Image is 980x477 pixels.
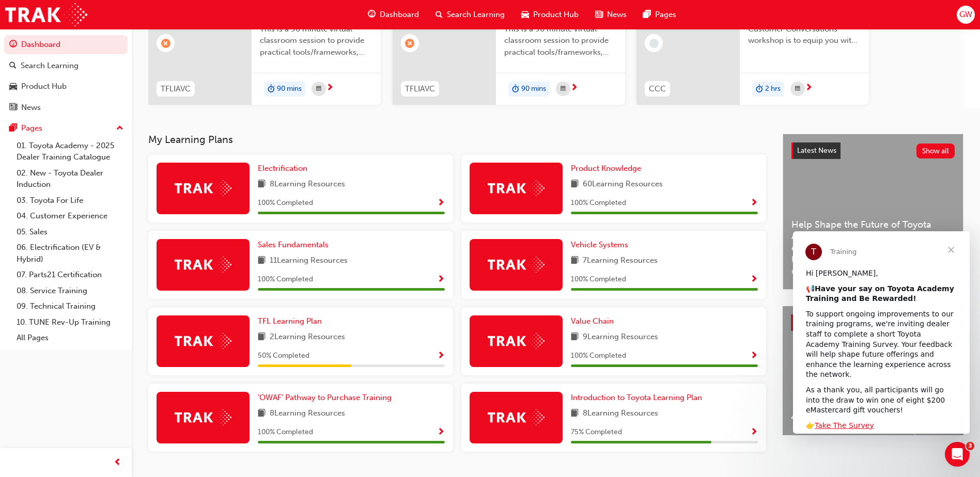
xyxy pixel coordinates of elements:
[4,119,128,138] button: Pages
[9,40,17,50] span: guage-icon
[21,81,67,92] div: Product Hub
[571,350,626,362] span: 100 % Completed
[571,178,579,191] span: book-icon
[791,253,955,277] span: Revolutionise the way you access and manage your learning resources.
[916,144,955,158] button: Show all
[4,35,128,54] a: Dashboard
[750,275,758,284] span: Show Progress
[437,426,445,439] button: Show Progress
[750,197,758,210] button: Show Progress
[488,257,545,273] img: Trak
[405,39,414,48] span: learningRecordVerb_ABSENT-icon
[643,8,651,21] span: pages-icon
[437,273,445,286] button: Show Progress
[583,331,658,344] span: 9 Learning Resources
[447,9,505,21] span: Search Learning
[161,83,191,95] span: TFLIAVC
[571,407,579,420] span: book-icon
[258,350,309,362] span: 50 % Completed
[258,407,266,420] span: book-icon
[765,83,781,95] span: 2 hrs
[587,4,635,25] a: news-iconNews
[270,255,348,267] span: 11 Learning Resources
[521,8,529,21] span: car-icon
[258,393,392,402] span: 'OWAF' Pathway to Purchase Training
[9,82,17,91] span: car-icon
[504,23,617,58] span: This is a 90 minute virtual classroom session to provide practical tools/frameworks, behaviours a...
[488,333,545,349] img: Trak
[793,231,970,434] iframe: Intercom live chat message
[795,83,800,96] span: calendar-icon
[805,84,813,93] span: next-icon
[521,83,546,95] span: 90 mins
[258,274,313,285] span: 100 % Completed
[750,199,758,208] span: Show Progress
[512,83,519,96] span: duration-icon
[571,315,618,327] a: Value Chain
[258,164,307,173] span: Electrification
[649,39,659,48] span: learningRecordVerb_NONE-icon
[360,4,427,25] a: guage-iconDashboard
[797,146,836,155] span: Latest News
[161,39,170,48] span: learningRecordVerb_ABSENT-icon
[571,255,579,267] span: book-icon
[649,83,666,95] span: CCC
[326,84,334,93] span: next-icon
[435,8,443,21] span: search-icon
[571,163,645,174] a: Product Knowledge
[488,180,545,196] img: Trak
[750,273,758,286] button: Show Progress
[571,331,579,344] span: book-icon
[9,61,17,71] span: search-icon
[966,442,974,450] span: 3
[12,283,128,299] a: 08. Service Training
[756,83,763,96] span: duration-icon
[607,9,627,21] span: News
[12,193,128,209] a: 03. Toyota For Life
[175,333,231,349] img: Trak
[4,56,128,75] a: Search Learning
[750,426,758,439] button: Show Progress
[791,411,906,423] span: 4x4 and Towing
[12,267,128,283] a: 07. Parts21 Certification
[4,77,128,96] a: Product Hub
[258,316,322,326] span: TFL Learning Plan
[750,428,758,437] span: Show Progress
[583,178,663,191] span: 60 Learning Resources
[437,352,445,361] span: Show Progress
[258,426,313,438] span: 100 % Completed
[783,134,963,290] a: Latest NewsShow allHelp Shape the Future of Toyota Academy Training and Win an eMastercard!Revolu...
[268,83,275,96] span: duration-icon
[258,163,312,174] a: Electrification
[258,315,326,327] a: TFL Learning Plan
[571,240,628,249] span: Vehicle Systems
[513,4,587,25] a: car-iconProduct Hub
[533,9,579,21] span: Product Hub
[5,3,87,26] img: Trak
[277,83,302,95] span: 90 mins
[270,178,345,191] span: 8 Learning Resources
[571,274,626,285] span: 100 % Completed
[12,298,128,314] a: 09. Technical Training
[258,331,266,344] span: book-icon
[258,178,266,191] span: book-icon
[583,255,658,267] span: 7 Learning Resources
[9,103,17,113] span: news-icon
[791,219,955,254] span: Help Shape the Future of Toyota Academy Training and Win an eMastercard!
[12,208,128,224] a: 04. Customer Experience
[12,138,128,165] a: 01. Toyota Academy - 2025 Dealer Training Catalogue
[571,392,706,404] a: Introduction to Toyota Learning Plan
[258,255,266,267] span: book-icon
[571,316,614,326] span: Value Chain
[783,306,914,435] a: 4x4 and Towing
[437,197,445,210] button: Show Progress
[21,122,42,134] div: Pages
[437,199,445,208] span: Show Progress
